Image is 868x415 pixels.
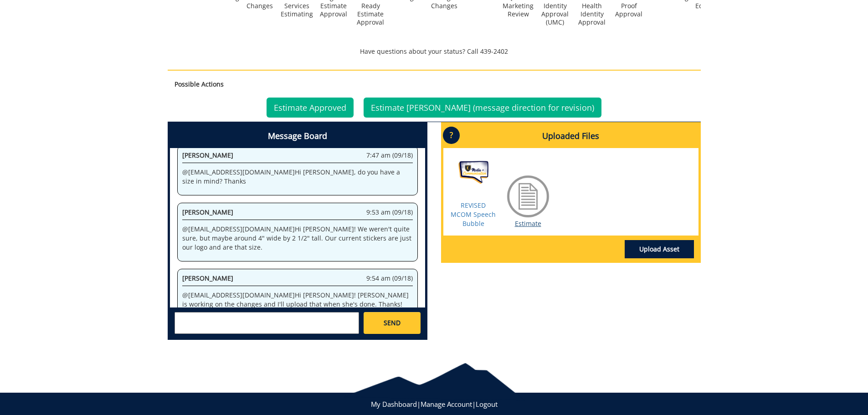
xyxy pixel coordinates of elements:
a: Upload Asset [625,240,694,258]
a: Manage Account [421,400,472,409]
span: 9:54 am (09/18) [366,274,413,283]
span: [PERSON_NAME] [182,274,233,282]
strong: Possible Actions [175,80,224,88]
p: @ [EMAIL_ADDRESS][DOMAIN_NAME] Hi [PERSON_NAME]! [PERSON_NAME] is working on the changes and I'll... [182,291,413,309]
p: @ [EMAIL_ADDRESS][DOMAIN_NAME] Hi [PERSON_NAME], do you have a size in mind? Thanks [182,168,413,186]
a: REVISED MCOM Speech Bubble [451,201,496,228]
p: Have questions about your status? Call 439-2402 [168,47,701,56]
a: Estimate [515,219,541,228]
a: My Dashboard [371,400,417,409]
h4: Uploaded Files [443,124,699,148]
a: Estimate Approved [267,97,354,118]
textarea: messageToSend [175,312,359,334]
span: [PERSON_NAME] [182,151,233,159]
span: [PERSON_NAME] [182,208,233,216]
a: SEND [364,312,420,334]
span: 7:47 am (09/18) [366,151,413,160]
p: ? [443,127,460,144]
a: Logout [476,400,498,409]
h4: Message Board [170,124,425,148]
p: @ [EMAIL_ADDRESS][DOMAIN_NAME] Hi [PERSON_NAME]! We weren't quite sure, but maybe around 4" wide ... [182,225,413,252]
span: SEND [384,318,401,328]
span: 9:53 am (09/18) [366,208,413,217]
a: Estimate [PERSON_NAME] (message direction for revision) [364,97,601,118]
